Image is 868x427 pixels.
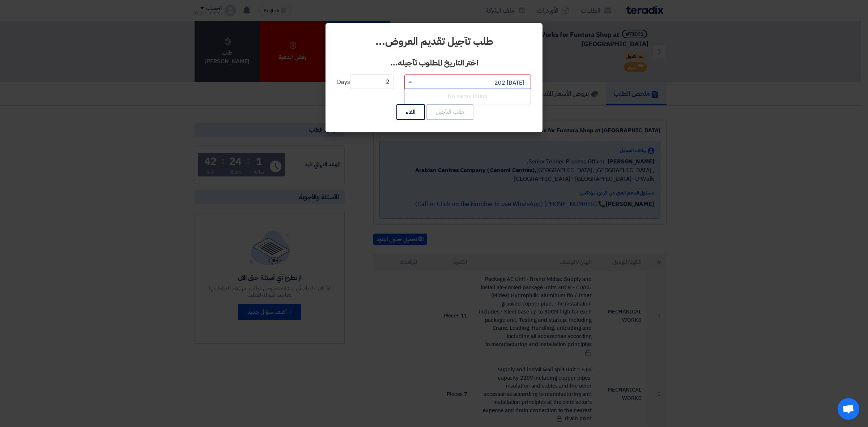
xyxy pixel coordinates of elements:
h2: طلب تآجيل تقديم العروض... [337,35,531,49]
button: الغاء [396,104,425,120]
span: Days [337,74,393,89]
a: Open chat [838,398,859,420]
button: طلب التآجيل [426,104,473,120]
div: No items found [405,89,531,103]
input: عدد الايام... [350,74,393,89]
h3: اختر التاريخ المطلوب تآجيله... [337,57,531,69]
